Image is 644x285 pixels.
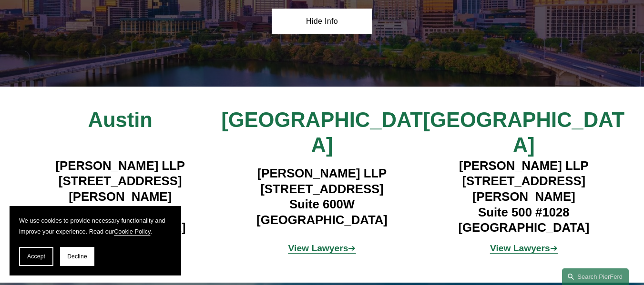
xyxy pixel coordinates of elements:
[423,108,625,157] span: [GEOGRAPHIC_DATA]
[221,108,423,157] span: [GEOGRAPHIC_DATA]
[114,228,150,235] a: Cookie Policy
[19,247,53,266] button: Accept
[67,253,87,260] span: Decline
[490,243,550,253] strong: View Lawyers
[288,243,356,253] a: View Lawyers➔
[490,243,558,253] span: ➔
[288,243,348,253] strong: View Lawyers
[60,247,94,266] button: Decline
[562,268,629,285] a: Search this site
[272,9,373,35] a: Hide Info
[423,158,624,236] h4: [PERSON_NAME] LLP [STREET_ADDRESS][PERSON_NAME] Suite 500 #1028 [GEOGRAPHIC_DATA]
[27,253,45,260] span: Accept
[19,216,172,237] p: We use cookies to provide necessary functionality and improve your experience. Read our .
[88,108,152,131] span: Austin
[288,243,356,253] span: ➔
[10,206,181,275] section: Cookie banner
[20,158,221,236] h4: [PERSON_NAME] LLP [STREET_ADDRESS][PERSON_NAME] Suite 260 [GEOGRAPHIC_DATA]
[490,243,558,253] a: View Lawyers➔
[221,166,423,228] h4: [PERSON_NAME] LLP [STREET_ADDRESS] Suite 600W [GEOGRAPHIC_DATA]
